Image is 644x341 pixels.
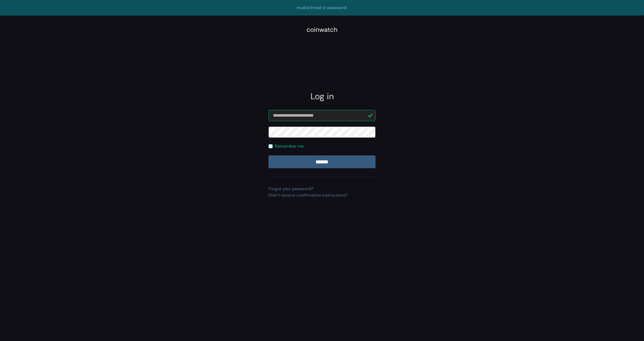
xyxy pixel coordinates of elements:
a: Forgot your password? [268,186,313,191]
label: Remember me [275,143,304,150]
a: coinwatch [306,28,338,33]
a: Didn't receive confirmation instructions? [268,192,348,198]
h2: Log in [268,91,376,101]
div: coinwatch [306,25,338,35]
